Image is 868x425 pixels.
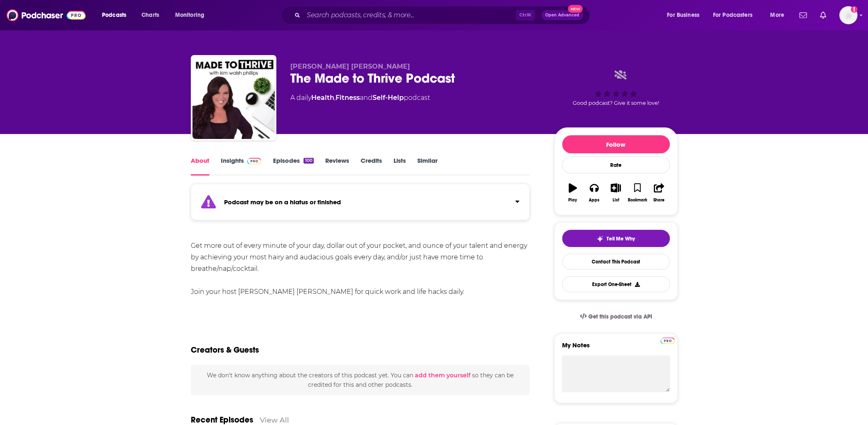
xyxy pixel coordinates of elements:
[221,157,262,176] a: InsightsPodchaser Pro
[708,9,764,22] button: open menu
[568,198,577,203] div: Play
[562,157,670,173] div: Rate
[562,135,670,153] button: Follow
[415,372,470,379] button: add them yourself
[562,276,670,292] button: Export One-Sheet
[573,100,659,106] span: Good podcast? Give it some love!
[373,94,404,102] a: Self-Help
[169,9,215,22] button: open menu
[667,9,699,21] span: For Business
[191,240,530,298] div: Get more out of every minute of your day, dollar out of your pocket, and ounce of your talent and...
[660,337,675,344] img: Podchaser Pro
[661,9,710,22] button: open menu
[613,198,619,203] div: List
[247,158,262,164] img: Podchaser Pro
[260,416,289,424] a: View All
[273,157,313,176] a: Episodes100
[311,94,334,102] a: Health
[136,9,164,22] a: Charts
[191,345,259,355] h2: Creators & Guests
[605,178,626,208] button: List
[573,307,659,327] a: Get this podcast via API
[606,236,635,242] span: Tell Me Why
[839,6,857,24] button: Show profile menu
[627,198,647,203] div: Bookmark
[796,8,810,22] a: Show notifications dropdown
[627,178,648,208] button: Bookmark
[191,189,530,220] section: Click to expand status details
[7,7,86,23] img: Podchaser - Follow, Share and Rate Podcasts
[336,94,360,102] a: Fitness
[192,57,275,139] img: The Made to Thrive Podcast
[334,94,336,102] span: ,
[290,93,430,103] div: A daily podcast
[839,6,857,24] span: Logged in as Ashley_Beenen
[660,336,675,344] a: Pro website
[589,198,599,203] div: Apps
[361,157,382,176] a: Credits
[96,9,137,22] button: open menu
[175,9,204,21] span: Monitoring
[764,9,794,22] button: open menu
[648,178,669,208] button: Share
[303,158,313,164] div: 100
[839,6,857,24] img: User Profile
[102,9,126,21] span: Podcasts
[191,415,253,425] a: Recent Episodes
[713,9,752,21] span: For Podcasters
[289,6,598,25] div: Search podcasts, credits, & more...
[770,9,784,21] span: More
[597,236,603,242] img: tell me why sparkle
[562,178,583,208] button: Play
[417,157,437,176] a: Similar
[542,10,583,20] button: Open AdvancedNew
[325,157,349,176] a: Reviews
[562,341,670,356] label: My Notes
[851,6,857,13] svg: Add a profile image
[588,313,652,320] span: Get this podcast via API
[583,178,605,208] button: Apps
[393,157,406,176] a: Lists
[817,8,829,22] a: Show notifications dropdown
[545,13,579,17] span: Open Advanced
[224,198,341,206] strong: Podcast may be on a hiatus or finished
[562,230,670,247] button: tell me why sparkleTell Me Why
[207,372,514,388] span: We don't know anything about the creators of this podcast yet . You can so they can be credited f...
[360,94,373,102] span: and
[516,10,535,21] span: Ctrl K
[653,198,664,203] div: Share
[303,9,516,22] input: Search podcasts, credits, & more...
[191,157,209,176] a: About
[562,254,670,270] a: Contact This Podcast
[141,9,159,21] span: Charts
[568,5,583,13] span: New
[554,62,678,113] div: Good podcast? Give it some love!
[290,62,410,70] span: [PERSON_NAME] [PERSON_NAME]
